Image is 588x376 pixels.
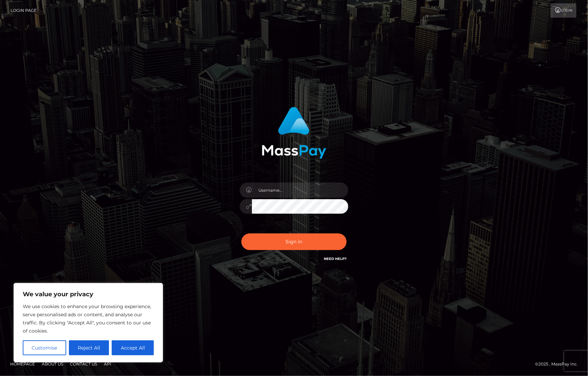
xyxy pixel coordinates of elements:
[23,302,154,335] p: We use cookies to enhance your browsing experience, serve personalised ads or content, and analys...
[14,283,163,362] div: We value your privacy
[535,360,583,368] div: © 2025 , MassPay Inc.
[112,340,154,355] button: Accept All
[23,340,66,355] button: Customise
[23,290,154,298] p: We value your privacy
[241,233,347,250] button: Sign in
[67,359,100,369] a: Contact Us
[7,359,38,369] a: Homepage
[69,340,109,355] button: Reject All
[11,3,37,18] a: Login Page
[551,3,576,18] a: Login
[252,183,348,198] input: Username...
[324,257,347,261] a: Need Help?
[39,359,66,369] a: About Us
[262,107,326,159] img: MassPay Login
[101,359,114,369] a: API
